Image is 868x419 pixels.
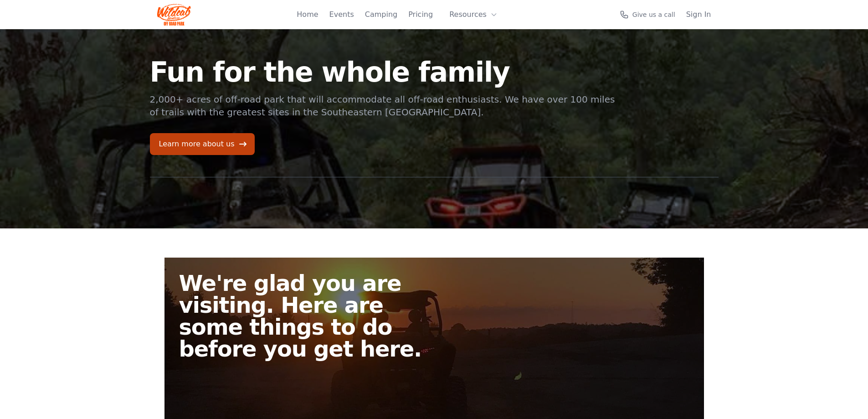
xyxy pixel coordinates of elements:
[297,9,318,20] a: Home
[444,5,503,24] button: Resources
[408,9,433,20] a: Pricing
[365,9,397,20] a: Camping
[150,133,255,155] a: Learn more about us
[686,9,711,20] a: Sign In
[157,4,191,26] img: Wildcat Logo
[632,10,675,19] span: Give us a call
[150,93,616,119] p: 2,000+ acres of off-road park that will accommodate all off-road enthusiasts. We have over 100 mi...
[179,272,442,360] h2: We're glad you are visiting. Here are some things to do before you get here.
[150,58,616,86] h1: Fun for the whole family
[329,9,354,20] a: Events
[620,10,675,19] a: Give us a call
